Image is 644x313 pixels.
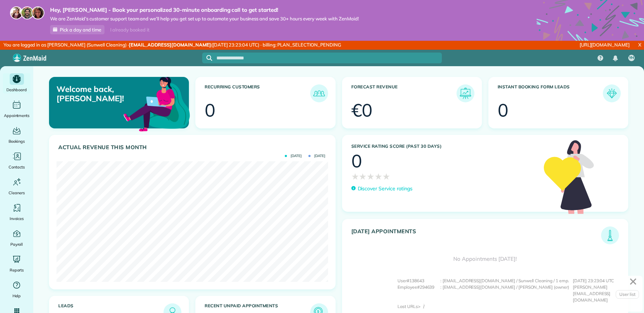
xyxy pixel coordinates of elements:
[3,151,30,171] a: Contacts
[625,273,641,290] a: ✕
[3,279,30,299] a: Help
[129,42,211,48] strong: [EMAIL_ADDRESS][DOMAIN_NAME]
[342,244,628,274] div: No Appointments [DATE]!
[10,215,24,222] span: Invoices
[21,6,34,19] img: jorge-587dff0eeaa6aab1f244e6dc62b8924c3b6ad411094392a53c71c6c4a576187d.jpg
[9,163,25,171] span: Contacts
[285,154,302,158] span: [DATE]
[60,27,101,33] span: Pick a day and time
[10,6,23,19] img: maria-72a9807cf96188c08ef61303f053569d2e2a8a1cde33d635c8a3ac13582a053d.jpg
[3,176,30,196] a: Cleaners
[3,254,30,274] a: Reports
[616,290,639,299] a: User list
[13,292,21,299] span: Help
[10,266,24,274] span: Reports
[308,154,325,158] span: [DATE]
[375,170,382,183] span: ★
[629,55,634,61] span: YH
[312,86,326,101] img: icon_recurring_customers-cf858462ba22bcd05b5a5880d41d6543d210077de5bb9ebc9590e49fd87d84ed.png
[423,304,424,309] span: /
[206,55,212,61] svg: Focus search
[3,228,30,248] a: Payroll
[580,42,630,48] a: [URL][DOMAIN_NAME]
[351,170,359,183] span: ★
[635,41,644,49] a: X
[205,84,310,102] h3: Recurring Customers
[498,101,508,119] div: 0
[3,73,30,93] a: Dashboard
[498,84,603,102] h3: Instant Booking Form Leads
[440,278,573,284] div: : [EMAIL_ADDRESS][DOMAIN_NAME] / Sunwell Cleaning / 1 emp.
[351,228,601,244] h3: [DATE] Appointments
[50,6,359,14] strong: Hey, [PERSON_NAME] - Book your personalized 30-minute onboarding call to get started!
[6,86,27,93] span: Dashboard
[122,69,191,138] img: dashboard_welcome-42a62b7d889689a78055ac9021e634bf52bae3f8056760290aed330b23ab8690.png
[359,170,367,183] span: ★
[3,99,30,119] a: Appointments
[205,101,215,119] div: 0
[50,16,359,22] span: We are ZenMaid’s customer support team and we’ll help you get set up to automate your business an...
[440,284,573,303] div: : [EMAIL_ADDRESS][DOMAIN_NAME] / [PERSON_NAME] (owner)
[57,84,144,103] p: Welcome back, [PERSON_NAME]!
[351,84,457,102] h3: Forecast Revenue
[351,185,413,192] a: Discover Service ratings
[608,50,623,66] div: Notifications
[367,170,375,183] span: ★
[3,202,30,222] a: Invoices
[351,152,362,170] div: 0
[418,303,427,310] div: >
[458,86,473,101] img: icon_forecast_revenue-8c13a41c7ed35a8dcfafea3cbb826a0462acb37728057bba2d056411b612bbbe.png
[592,50,644,66] nav: Main
[50,25,104,34] a: Pick a day and time
[31,6,44,19] img: michelle-19f622bdf1676172e81f8f8fba1fb50e276960ebfe0243fe18214015130c80e4.jpg
[9,189,25,196] span: Cleaners
[10,241,23,248] span: Payroll
[573,278,637,284] div: [DATE] 23:23:04 UTC
[106,25,153,34] div: I already booked it
[573,284,637,303] div: [PERSON_NAME][EMAIL_ADDRESS][DOMAIN_NAME]
[382,170,390,183] span: ★
[351,101,373,119] div: €0
[4,112,30,119] span: Appointments
[202,55,212,61] button: Focus search
[603,228,617,243] img: icon_todays_appointments-901f7ab196bb0bea1936b74009e4eb5ffbc2d2711fa7634e0d609ed5ef32b18b.png
[605,86,619,101] img: icon_form_leads-04211a6a04a5b2264e4ee56bc0799ec3eb69b7e499cbb523a139df1d13a81ae0.png
[358,185,413,192] p: Discover Service ratings
[397,284,440,303] div: Employee#294639
[397,303,418,310] div: Last URLs
[9,138,25,145] span: Bookings
[58,144,328,151] h3: Actual Revenue this month
[397,278,440,284] div: User#138643
[3,125,30,145] a: Bookings
[351,144,537,149] h3: Service Rating score (past 30 days)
